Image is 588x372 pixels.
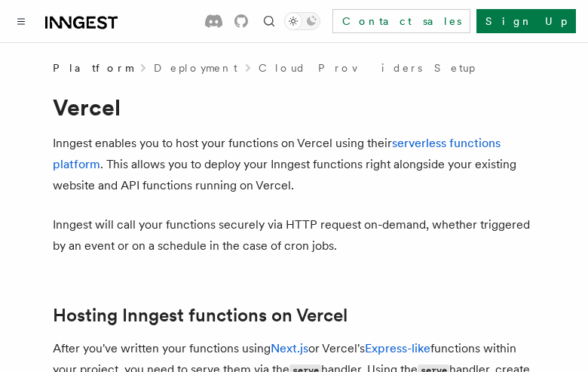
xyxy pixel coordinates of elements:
[284,12,320,30] button: Toggle dark mode
[53,60,133,75] span: Platform
[271,341,308,355] a: Next.js
[53,94,535,121] h1: Vercel
[476,9,576,33] a: Sign Up
[260,12,278,30] button: Find something...
[259,60,475,75] a: Cloud Providers Setup
[365,341,430,355] a: Express-like
[53,305,348,326] a: Hosting Inngest functions on Vercel
[53,133,535,196] p: Inngest enables you to host your functions on Vercel using their . This allows you to deploy your...
[12,12,30,30] button: Toggle navigation
[53,214,535,257] p: Inngest will call your functions securely via HTTP request on-demand, whether triggered by an eve...
[332,9,470,33] a: Contact sales
[154,60,237,75] a: Deployment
